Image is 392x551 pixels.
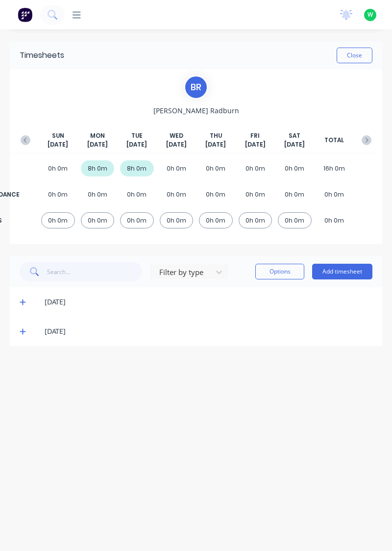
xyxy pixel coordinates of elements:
[278,186,312,202] div: 0h 0m
[245,140,266,149] span: [DATE]
[87,140,108,149] span: [DATE]
[205,140,226,149] span: [DATE]
[337,48,372,63] button: Close
[18,7,32,22] img: Factory
[81,212,115,228] div: 0h 0m
[20,50,64,61] div: Timesheets
[47,262,143,281] input: Search...
[131,131,143,140] span: TUE
[312,264,372,279] button: Add timesheet
[250,131,260,140] span: FRI
[278,160,312,176] div: 0h 0m
[120,212,154,228] div: 0h 0m
[367,10,373,19] span: W
[289,131,300,140] span: SAT
[318,212,351,228] div: 0h 0m
[160,186,194,202] div: 0h 0m
[318,160,351,176] div: 16h 0m
[284,140,305,149] span: [DATE]
[199,160,233,176] div: 0h 0m
[318,186,351,202] div: 0h 0m
[255,264,304,279] button: Options
[160,212,194,228] div: 0h 0m
[239,160,272,176] div: 0h 0m
[126,140,147,149] span: [DATE]
[45,326,372,337] div: [DATE]
[48,140,68,149] span: [DATE]
[120,160,154,176] div: 8h 0m
[184,75,208,100] div: B R
[160,160,194,176] div: 0h 0m
[199,212,233,228] div: 0h 0m
[41,160,75,176] div: 0h 0m
[210,131,222,140] span: THU
[278,212,312,228] div: 0h 0m
[239,186,272,202] div: 0h 0m
[45,297,372,307] div: [DATE]
[90,131,105,140] span: MON
[52,131,64,140] span: SUN
[41,186,75,202] div: 0h 0m
[81,186,115,202] div: 0h 0m
[324,136,344,145] span: TOTAL
[199,186,233,202] div: 0h 0m
[170,131,183,140] span: WED
[166,140,187,149] span: [DATE]
[41,212,75,228] div: 0h 0m
[153,105,239,116] span: [PERSON_NAME] Radburn
[120,186,154,202] div: 0h 0m
[81,160,115,176] div: 8h 0m
[239,212,272,228] div: 0h 0m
